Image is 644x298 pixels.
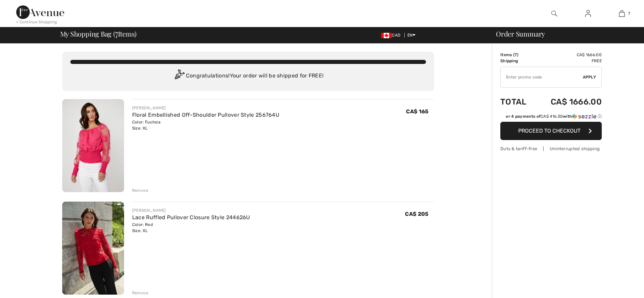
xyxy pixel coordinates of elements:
[115,29,118,38] span: 7
[535,90,602,113] td: CA$ 1666.00
[132,119,279,131] div: Color: Fuchsia Size: XL
[407,33,416,38] span: EN
[619,9,625,18] img: My Bag
[132,112,279,118] a: Floral Embellished Off-Shoulder Pullover Style 256764U
[132,214,250,221] a: Lace Ruffled Pullover Closure Style 244626U
[132,187,149,193] div: Remove
[628,10,630,17] span: 7
[535,52,602,58] td: CA$ 1666.00
[583,74,596,80] span: Apply
[381,33,403,38] span: CAD
[541,114,563,119] span: CA$ 416.50
[572,113,596,119] img: Sezzle
[132,105,279,111] div: [PERSON_NAME]
[406,108,428,115] span: CA$ 165
[62,202,124,295] img: Lace Ruffled Pullover Closure Style 244626U
[506,113,602,119] div: or 4 payments of with
[70,69,426,83] div: Congratulations! Your order will be shipped for FREE!
[172,69,186,83] img: Congratulation2.svg
[500,58,535,64] td: Shipping
[488,30,640,37] div: Order Summary
[500,90,535,113] td: Total
[605,9,638,18] a: 7
[132,207,250,213] div: [PERSON_NAME]
[500,52,535,58] td: Items ( )
[518,128,580,134] span: Proceed to Checkout
[405,211,428,217] span: CA$ 205
[132,222,250,234] div: Color: Red Size: XL
[500,113,602,122] div: or 4 payments ofCA$ 416.50withSezzle Click to learn more about Sezzle
[60,30,137,37] span: My Shopping Bag ( Items)
[535,58,602,64] td: Free
[16,5,64,19] img: 1ère Avenue
[16,19,57,25] div: < Continue Shopping
[551,9,557,18] img: search the website
[62,99,124,192] img: Floral Embellished Off-Shoulder Pullover Style 256764U
[585,9,591,18] img: My Info
[515,52,517,57] span: 7
[132,290,149,296] div: Remove
[381,33,392,38] img: Canadian Dollar
[500,122,602,140] button: Proceed to Checkout
[580,9,596,18] a: Sign In
[501,67,583,87] input: Promo code
[500,145,602,152] div: Duty & tariff-free | Uninterrupted shipping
